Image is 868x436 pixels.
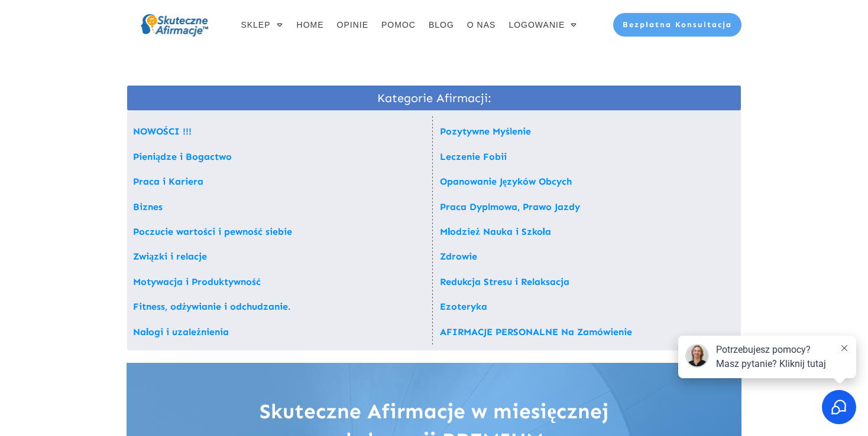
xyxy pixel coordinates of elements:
[509,17,565,33] span: LOGOWANIE
[440,251,477,262] a: Zdrowie
[440,201,580,212] a: Praca Dyplmowa, Prawo Jazdy
[440,151,507,162] a: Leczenie Fobii
[133,176,203,187] a: Praca i Kariera
[440,126,531,137] a: Pozytywne Myślenie
[440,176,572,187] a: Opanowanie Języków Obcych
[381,17,416,33] a: POMOC
[133,226,292,237] a: Poczucie wartości i pewność siebie
[440,326,632,337] a: AFIRMACJE PERSONALNE Na Zamówienie
[623,20,732,29] span: Bezpłatna Konsultacja
[440,276,569,287] a: Redukcja Stresu i Relaksacja
[613,13,741,37] a: Bezpłatna Konsultacja
[429,17,454,33] a: BLOG
[241,17,283,33] a: SKLEP
[133,201,163,212] a: Biznes
[467,17,496,33] a: O NAS
[133,276,261,287] a: Motywacja i Produktywność
[440,226,551,237] a: Młodzież Nauka i Szkoła
[509,17,578,33] a: LOGOWANIE
[241,17,270,33] span: SKLEP
[133,251,207,262] a: Związki i relacje
[127,86,741,110] span: Kategorie Afirmacji:
[133,301,290,312] a: Fitness, odżywianie i odchudzanie.
[440,301,487,312] a: Ezoteryka
[133,326,229,337] a: Nałogi i uzależnienia
[133,126,192,137] a: NOWOŚCI !!!
[337,17,368,33] a: OPINIE
[133,151,232,162] a: Pieniądze i Bogactwo
[297,17,324,33] a: HOME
